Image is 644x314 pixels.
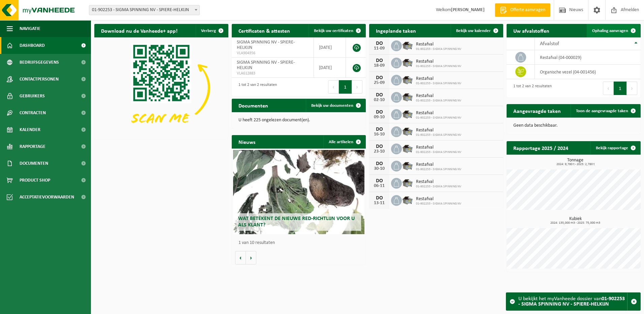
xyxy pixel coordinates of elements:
[306,99,365,112] a: Bekijk uw documenten
[373,144,386,149] div: DO
[507,104,568,117] h2: Aangevraagde taken
[237,60,295,70] span: SIGMA SPINNING NV - SPIERE-HELKIJN
[402,194,413,206] img: WB-5000-GAL-GY-01
[507,24,556,37] h2: Uw afvalstoffen
[416,162,461,167] span: Restafval
[627,82,637,95] button: Next
[339,80,352,94] button: 1
[373,92,386,98] div: DO
[373,184,386,188] div: 06-11
[20,172,50,189] span: Product Shop
[416,76,461,82] span: Restafval
[20,71,59,88] span: Contactpersonen
[373,178,386,184] div: DO
[509,7,547,13] span: Offerte aanvragen
[323,135,365,149] a: Alle artikelen
[510,217,641,225] h3: Kubiek
[416,185,461,189] span: 01-902253 - SIGMA SPINNING NV
[246,251,256,264] button: Volgende
[309,24,365,37] a: Bekijk uw certificaten
[603,82,614,95] button: Previous
[373,132,386,137] div: 16-10
[373,46,386,51] div: 11-09
[373,98,386,102] div: 02-10
[402,143,413,154] img: WB-5000-GAL-GY-01
[235,80,277,94] div: 1 tot 2 van 2 resultaten
[416,82,461,86] span: 01-902253 - SIGMA SPINNING NV
[237,71,309,76] span: VLA612883
[416,196,461,202] span: Restafval
[402,125,413,137] img: WB-5000-GAL-GY-01
[402,91,413,102] img: WB-5000-GAL-GY-01
[402,57,413,68] img: WB-5000-GAL-GY-01
[495,3,550,17] a: Offerte aanvragen
[94,37,228,138] img: Download de VHEPlus App
[451,24,503,37] a: Bekijk uw kalender
[235,251,246,264] button: Vorige
[373,195,386,201] div: DO
[314,37,346,58] td: [DATE]
[237,51,309,56] span: VLA904356
[416,93,461,99] span: Restafval
[373,166,386,171] div: 30-10
[416,116,461,120] span: 01-902253 - SIGMA SPINNING NV
[373,115,386,120] div: 09-10
[373,201,386,206] div: 13-11
[456,29,491,33] span: Bekijk uw kalender
[402,39,413,51] img: WB-5000-GAL-GY-01
[232,99,275,112] h2: Documenten
[20,37,45,54] span: Dashboard
[590,141,640,155] a: Bekijk rapportage
[314,58,346,78] td: [DATE]
[402,108,413,120] img: WB-5000-GAL-GY-01
[20,54,59,71] span: Bedrijfsgegevens
[373,161,386,166] div: DO
[237,40,295,50] span: SIGMA SPINNING NV - SPIERE-HELKIJN
[238,216,355,228] span: Wat betekent de nieuwe RED-richtlijn voor u als klant?
[373,109,386,115] div: DO
[373,149,386,154] div: 23-10
[416,128,461,133] span: Restafval
[238,118,359,123] p: U heeft 225 ongelezen document(en).
[328,80,339,94] button: Previous
[507,141,575,154] h2: Rapportage 2025 / 2024
[373,41,386,46] div: DO
[20,88,45,104] span: Gebruikers
[416,111,461,116] span: Restafval
[513,123,634,128] p: Geen data beschikbaar.
[518,293,627,310] div: U bekijkt het myVanheede dossier van
[416,99,461,103] span: 01-902253 - SIGMA SPINNING NV
[510,163,641,166] span: 2024: 9,780 t - 2025: 2,780 t
[416,42,461,47] span: Restafval
[576,109,628,113] span: Toon de aangevraagde taken
[614,82,627,95] button: 1
[416,47,461,51] span: 01-902253 - SIGMA SPINNING NV
[373,75,386,81] div: DO
[571,104,640,118] a: Toon de aangevraagde taken
[416,167,461,171] span: 01-902253 - SIGMA SPINNING NV
[510,81,552,96] div: 1 tot 2 van 2 resultaten
[416,179,461,185] span: Restafval
[20,189,74,206] span: Acceptatievoorwaarden
[402,177,413,188] img: WB-5000-GAL-GY-01
[314,29,353,33] span: Bekijk uw certificaten
[20,20,40,37] span: Navigatie
[232,135,262,148] h2: Nieuws
[535,50,641,65] td: restafval (04-000029)
[232,24,297,37] h2: Certificaten & attesten
[416,145,461,150] span: Restafval
[238,241,362,245] p: 1 van 10 resultaten
[416,59,461,64] span: Restafval
[540,41,559,46] span: Afvalstof
[369,24,423,37] h2: Ingeplande taken
[373,81,386,85] div: 25-09
[89,5,199,15] span: 01-902253 - SIGMA SPINNING NV - SPIERE-HELKIJN
[373,58,386,63] div: DO
[518,296,625,307] strong: 01-902253 - SIGMA SPINNING NV - SPIERE-HELKIJN
[416,64,461,68] span: 01-902253 - SIGMA SPINNING NV
[402,74,413,85] img: WB-5000-GAL-GY-01
[201,29,216,33] span: Verberg
[592,29,628,33] span: Ophaling aanvragen
[402,160,413,171] img: WB-5000-GAL-GY-01
[20,104,46,121] span: Contracten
